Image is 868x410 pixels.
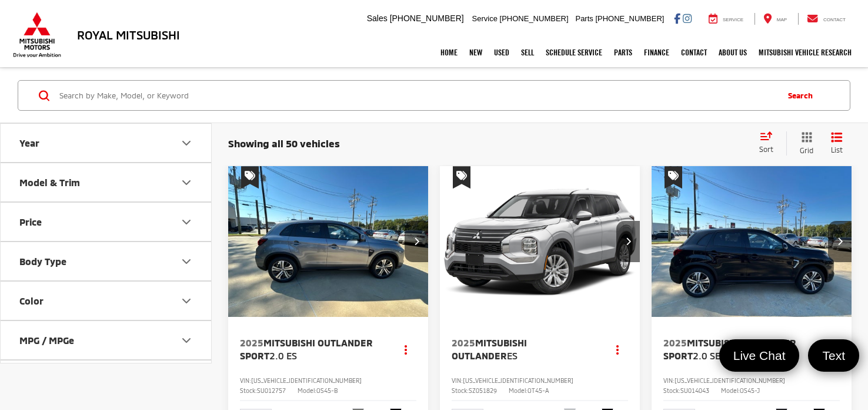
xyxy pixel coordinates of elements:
img: 2025 Mitsubishi Outlander ES [439,166,641,318]
span: Live Chat [727,348,792,363]
a: Service [700,13,752,25]
span: [PHONE_NUMBER] [390,14,464,23]
span: Service [472,14,498,23]
button: Body TypeBody Type [1,242,212,280]
a: About Us [713,38,753,67]
span: Contact [823,17,846,22]
span: Special [241,166,259,189]
button: PricePrice [1,203,212,241]
span: Sort [759,145,773,153]
button: Search [776,81,830,110]
span: 2.0 ES [269,350,297,361]
a: Contact [798,13,854,25]
button: Actions [396,339,416,360]
button: Mileage [1,361,212,399]
span: VIN: [663,377,675,384]
a: 2025 Mitsubishi Outlander Sport 2.0 ES2025 Mitsubishi Outlander Sport 2.0 ES2025 Mitsubishi Outla... [228,166,429,317]
a: 2025Mitsubishi OutlanderES [452,336,596,363]
span: [PHONE_NUMBER] [595,14,664,23]
a: 2025 Mitsubishi Outlander ES2025 Mitsubishi Outlander ES2025 Mitsubishi Outlander ES2025 Mitsubis... [439,166,641,317]
div: Body Type [179,254,193,269]
span: [US_VEHICLE_IDENTIFICATION_NUMBER] [251,377,362,384]
span: VIN: [452,377,463,384]
div: Body Type [19,256,66,267]
div: Color [19,295,44,306]
button: Next image [616,221,640,262]
a: 2025Mitsubishi Outlander Sport2.0 SE [663,336,807,363]
button: Grid View [786,131,822,156]
a: 2025 Mitsubishi Outlander Sport 2.0 SE2025 Mitsubishi Outlander Sport 2.0 SE2025 Mitsubishi Outla... [651,166,853,317]
span: Parts [575,14,593,23]
h3: Royal Mitsubishi [77,28,180,41]
img: 2025 Mitsubishi Outlander Sport 2.0 ES [228,166,429,318]
a: Finance [638,38,675,67]
div: Price [19,216,42,227]
button: YearYear [1,124,212,162]
span: 2025 [452,337,475,348]
img: Mitsubishi [11,12,64,58]
a: Instagram: Click to visit our Instagram page [683,14,692,23]
span: Sales [367,14,388,23]
span: Stock: [663,387,680,394]
a: Live Chat [719,339,800,372]
span: SU014043 [680,387,709,394]
span: ES [507,350,518,361]
span: Stock: [452,387,469,394]
span: Model: [298,387,316,394]
span: dropdown dots [405,345,407,354]
button: ColorColor [1,282,212,320]
span: [US_VEHICLE_IDENTIFICATION_NUMBER] [463,377,573,384]
span: VIN: [240,377,251,384]
a: New [463,38,488,67]
span: OT45-A [528,387,549,394]
a: 2025Mitsubishi Outlander Sport2.0 ES [240,336,384,363]
a: Facebook: Click to visit our Facebook page [674,14,680,23]
a: Mitsubishi Vehicle Research [753,38,857,67]
span: Showing all 50 vehicles [228,137,340,149]
div: Year [179,136,193,150]
span: 2.0 SE [693,350,720,361]
span: 2025 [240,337,263,348]
div: 2025 Mitsubishi Outlander Sport 2.0 SE 0 [651,166,853,317]
a: Contact [675,38,713,67]
a: Used [488,38,515,67]
span: Model: [721,387,740,394]
div: Year [19,137,39,148]
span: OS45-J [740,387,760,394]
span: [PHONE_NUMBER] [500,14,569,23]
span: OS45-B [316,387,338,394]
button: List View [822,131,852,156]
a: Sell [515,38,540,67]
span: Model: [509,387,528,394]
span: Service [723,17,743,22]
a: Text [808,339,859,372]
button: Actions [607,339,628,360]
span: Special [453,166,470,189]
div: Price [179,215,193,229]
span: Mitsubishi Outlander Sport [663,337,796,361]
button: Select sort value [753,131,786,155]
span: Grid [800,146,813,156]
span: dropdown dots [616,345,619,354]
div: Color [179,294,193,308]
span: Text [816,348,851,363]
input: Search by Make, Model, or Keyword [58,81,776,110]
span: List [831,145,843,155]
span: SZ051829 [469,387,497,394]
div: Model & Trim [19,177,80,188]
span: Mitsubishi Outlander [452,337,527,361]
button: Next image [828,221,852,262]
button: Model & TrimModel & Trim [1,163,212,201]
div: Model & Trim [179,176,193,190]
img: 2025 Mitsubishi Outlander Sport 2.0 SE [651,166,853,318]
span: Stock: [240,387,257,394]
div: MPG / MPGe [19,335,74,346]
span: Map [777,17,787,22]
div: MPG / MPGe [179,333,193,348]
a: Home [435,38,463,67]
a: Schedule Service: Opens in a new tab [540,38,608,67]
span: 2025 [663,337,687,348]
button: Next image [405,221,428,262]
a: Map [755,13,796,25]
